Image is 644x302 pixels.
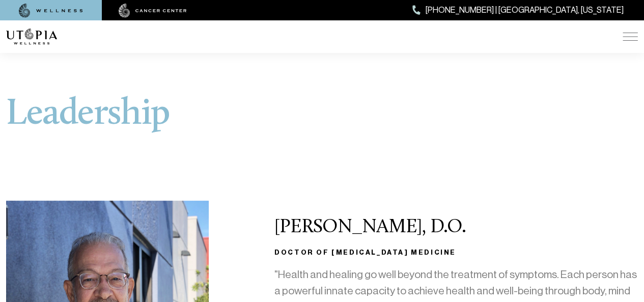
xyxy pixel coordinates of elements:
a: [PHONE_NUMBER] | [GEOGRAPHIC_DATA], [US_STATE] [412,4,624,17]
img: icon-hamburger [623,33,638,41]
img: wellness [19,4,83,18]
span: [PHONE_NUMBER] | [GEOGRAPHIC_DATA], [US_STATE] [426,4,624,17]
h1: Leadership [6,96,638,133]
img: logo [6,29,57,45]
h3: Doctor of [MEDICAL_DATA] Medicine [274,246,638,259]
h2: [PERSON_NAME], D.O. [274,217,638,238]
img: cancer center [119,4,187,18]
